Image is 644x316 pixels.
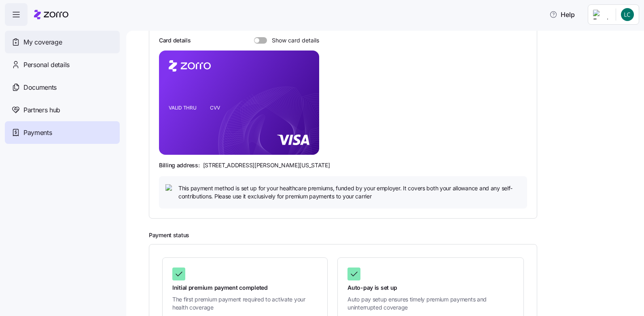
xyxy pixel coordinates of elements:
span: The first premium payment required to activate your health coverage [172,295,318,312]
button: Help [543,6,581,23]
a: My coverage [5,31,120,53]
img: icon bulb [165,184,175,194]
span: Personal details [23,60,70,70]
img: Employer logo [593,10,609,19]
span: Payments [23,128,52,138]
span: Initial premium payment completed [172,284,318,292]
span: Auto pay setup ensures timely premium payments and uninterrupted coverage [347,295,514,312]
img: aa08532ec09fb9adffadff08c74dbd86 [621,8,634,21]
h2: Payment status [149,232,633,239]
span: Help [549,10,575,19]
span: Auto-pay is set up [347,284,514,292]
span: Billing address: [159,161,200,169]
a: Documents [5,76,120,99]
tspan: CVV [210,105,220,111]
span: [STREET_ADDRESS][PERSON_NAME][US_STATE] [203,161,330,169]
span: Partners hub [23,105,60,115]
h3: Card details [159,36,191,44]
span: Documents [23,82,57,93]
span: Show card details [267,37,319,44]
a: Payments [5,121,120,144]
span: My coverage [23,37,62,47]
span: This payment method is set up for your healthcare premiums, funded by your employer. It covers bo... [178,184,521,201]
a: Personal details [5,53,120,76]
a: Partners hub [5,99,120,121]
tspan: VALID THRU [169,105,197,111]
